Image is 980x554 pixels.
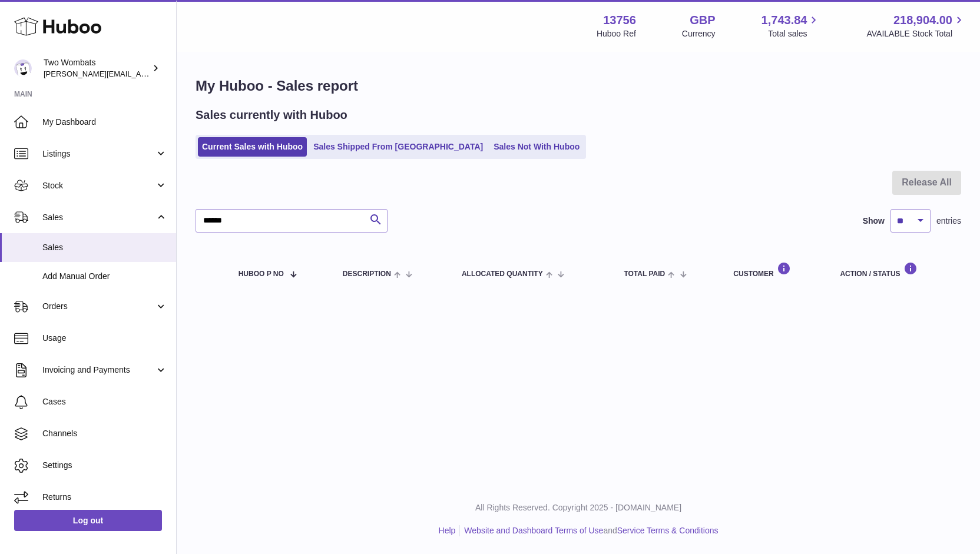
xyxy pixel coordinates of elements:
[768,28,820,39] span: Total sales
[460,525,718,536] li: and
[682,28,716,39] div: Currency
[343,270,391,278] span: Description
[464,526,603,535] a: Website and Dashboard Terms of Use
[42,301,155,312] span: Orders
[198,137,307,157] a: Current Sales with Huboo
[42,271,167,282] span: Add Manual Order
[309,137,487,157] a: Sales Shipped From [GEOGRAPHIC_DATA]
[733,262,816,278] div: Customer
[840,262,949,278] div: Action / Status
[42,180,155,191] span: Stock
[690,12,715,28] strong: GBP
[196,107,347,123] h2: Sales currently with Huboo
[42,460,167,471] span: Settings
[617,526,719,535] a: Service Terms & Conditions
[239,270,284,278] span: Huboo P no
[936,215,961,227] span: entries
[14,59,32,77] img: adam.randall@twowombats.com
[863,215,885,227] label: Show
[462,270,543,278] span: ALLOCATED Quantity
[186,502,971,513] p: All Rights Reserved. Copyright 2025 - [DOMAIN_NAME]
[42,117,167,128] span: My Dashboard
[44,57,150,79] div: Two Wombats
[866,12,966,39] a: 218,904.00 AVAILABLE Stock Total
[762,12,821,39] a: 1,743.84 Total sales
[42,212,155,223] span: Sales
[14,510,162,531] a: Log out
[439,526,456,535] a: Help
[42,148,155,160] span: Listings
[42,333,167,344] span: Usage
[893,12,952,28] span: 218,904.00
[603,12,636,28] strong: 13756
[42,364,155,376] span: Invoicing and Payments
[489,137,584,157] a: Sales Not With Huboo
[196,77,961,95] h1: My Huboo - Sales report
[762,12,807,28] span: 1,743.84
[42,492,167,503] span: Returns
[42,396,167,407] span: Cases
[624,270,665,278] span: Total paid
[866,28,966,39] span: AVAILABLE Stock Total
[597,28,636,39] div: Huboo Ref
[42,242,167,253] span: Sales
[42,428,167,439] span: Channels
[44,69,299,78] span: [PERSON_NAME][EMAIL_ADDRESS][PERSON_NAME][DOMAIN_NAME]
